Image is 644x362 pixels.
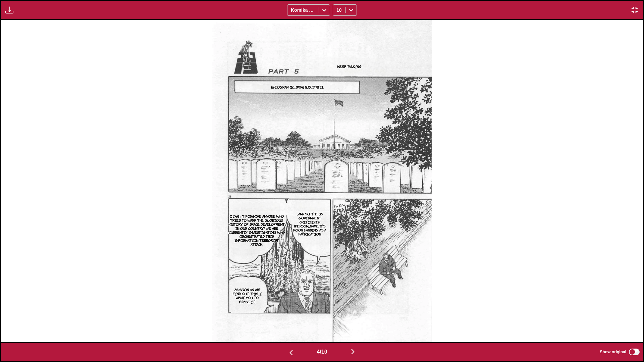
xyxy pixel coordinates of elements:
[231,286,264,305] p: As soon as we find out this, I want you to erase it...
[349,348,357,356] img: Next page
[212,20,432,342] img: Manga Panel
[270,84,325,90] p: [GEOGRAPHIC_DATA], [US_STATE]...
[289,210,331,237] p: ...And so, the US government criticized [PERSON_NAME] 11's moon landing as a fabrication.
[629,349,640,355] input: Show original
[600,350,626,354] span: Show original
[317,349,327,355] span: 4 / 10
[5,6,13,14] img: Download translated images
[336,63,364,70] p: Keep talking.
[227,213,286,248] p: I can」t forgive anyone who tries to warp the glorious history of space development in our country...
[287,349,295,357] img: Previous page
